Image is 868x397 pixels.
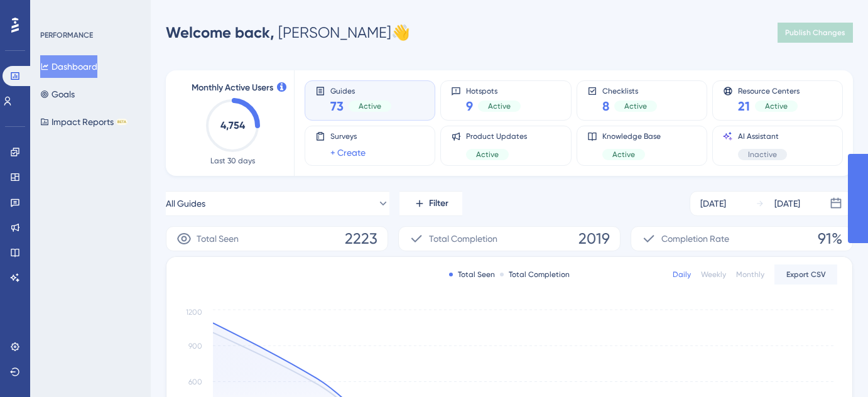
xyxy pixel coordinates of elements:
button: Impact ReportsBETA [40,111,127,133]
iframe: UserGuiding AI Assistant Launcher [815,347,853,385]
span: Knowledge Base [602,131,661,141]
span: Publish Changes [785,28,845,38]
span: Export CSV [786,269,826,280]
span: 91% [818,229,842,249]
div: Total Seen [449,269,495,280]
span: 73 [330,97,344,115]
span: Resource Centers [738,86,800,95]
span: Filter [429,196,448,211]
button: Export CSV [774,264,837,285]
div: [DATE] [774,196,800,211]
span: Active [476,150,499,160]
text: 4,754 [220,119,246,131]
span: 2019 [578,229,610,249]
button: Publish Changes [778,23,853,43]
span: 9 [466,97,473,115]
span: 2223 [345,229,377,249]
span: Hotspots [466,86,521,95]
span: 8 [602,97,609,115]
span: All Guides [166,196,205,211]
span: Total Seen [197,231,239,246]
span: Welcome back, [166,23,274,41]
tspan: 1200 [186,308,202,317]
span: Active [765,101,788,111]
span: Active [624,101,647,111]
div: Weekly [701,269,726,280]
span: Active [612,150,635,160]
button: All Guides [166,191,389,216]
span: 21 [738,97,750,115]
span: Last 30 days [210,156,255,166]
span: AI Assistant [738,131,787,141]
button: Dashboard [40,55,97,78]
span: Active [359,101,381,111]
tspan: 600 [188,378,202,386]
span: Inactive [748,150,777,160]
div: [PERSON_NAME] 👋 [166,23,410,43]
span: Completion Rate [661,231,729,246]
tspan: 900 [188,342,202,351]
div: Monthly [736,269,764,280]
span: Checklists [602,86,657,95]
div: BETA [116,119,127,125]
span: Guides [330,86,391,95]
span: Surveys [330,131,366,141]
button: Filter [399,191,462,216]
span: Product Updates [466,131,527,141]
div: PERFORMANCE [40,30,93,40]
span: Total Completion [429,231,497,246]
div: Total Completion [500,269,570,280]
span: Monthly Active Users [192,80,273,95]
a: + Create [330,145,366,160]
div: [DATE] [700,196,726,211]
div: Daily [673,269,691,280]
span: Active [488,101,511,111]
button: Goals [40,83,75,106]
